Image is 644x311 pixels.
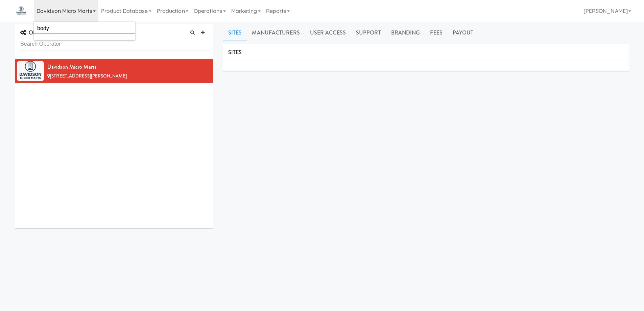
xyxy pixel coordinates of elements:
[15,59,213,83] li: Davidson Micro Marts[STREET_ADDRESS][PERSON_NAME]
[20,38,208,50] input: Search Operator
[47,62,208,72] div: Davidson Micro Marts
[305,24,351,41] a: User Access
[448,24,479,41] a: Payout
[20,29,61,37] span: OPERATORS
[247,24,305,41] a: Manufacturers
[351,24,386,41] a: Support
[386,24,425,41] a: Branding
[34,23,135,34] input: Search operator
[228,48,242,56] span: SITES
[50,73,127,79] span: [STREET_ADDRESS][PERSON_NAME]
[15,5,27,17] img: Micromart
[425,24,447,41] a: Fees
[223,24,247,41] a: Sites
